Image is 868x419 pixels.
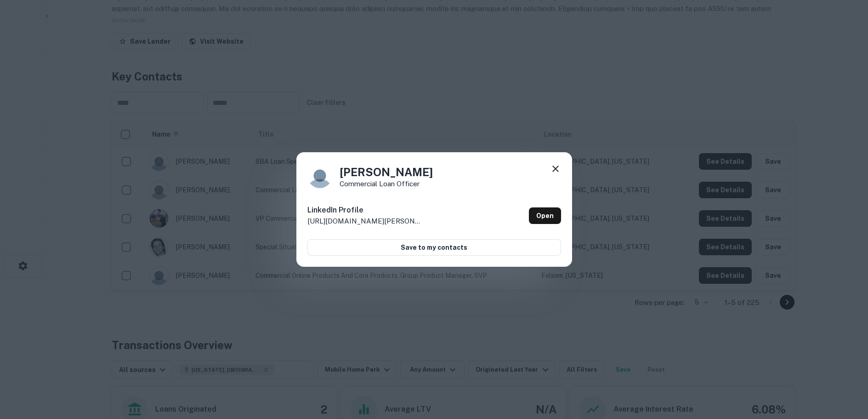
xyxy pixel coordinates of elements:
[340,180,433,187] p: Commercial Loan Officer
[307,239,561,256] button: Save to my contacts
[307,205,422,216] h6: LinkedIn Profile
[340,164,433,180] h4: [PERSON_NAME]
[822,345,868,390] iframe: Chat Widget
[529,207,561,224] a: Open
[307,163,332,188] img: 9c8pery4andzj6ohjkjp54ma2
[307,216,422,227] p: [URL][DOMAIN_NAME][PERSON_NAME]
